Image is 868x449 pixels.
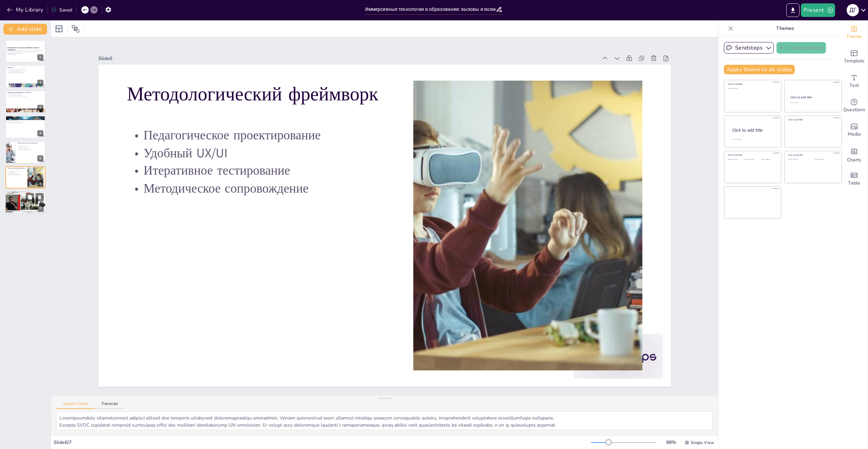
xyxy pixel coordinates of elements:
p: В данной презентации рассматриваются проблемы и возможности внедрения иммерсивных технологий в об... [7,50,43,54]
button: Д Г [847,3,859,17]
strong: Иммерсивные технологии в образовании: вызовы и возможности [7,47,39,51]
p: Высокая стоимость оборудования [7,119,43,120]
div: 5 [5,141,45,163]
div: Click to add text [728,159,743,160]
button: Duplicate Slide [26,193,34,201]
div: Click to add text [761,159,776,160]
span: Single View [691,440,714,445]
p: Технические сложности [7,120,43,121]
p: Педагогическое проектирование [7,171,25,172]
button: Create theme [776,42,826,54]
p: Стратегические пути преодоления [17,142,43,144]
div: Click to add body [732,138,775,140]
div: Change the overall theme [841,20,868,45]
p: Активное исследование информации [7,95,43,96]
div: 5 [37,155,43,161]
button: Add slide [3,24,47,35]
p: Подготовка кадров для цифровой экономики [7,70,43,71]
div: Slide 6 / 7 [54,439,591,446]
div: Click to add text [790,102,835,104]
div: Add images, graphics, shapes or video [841,118,868,142]
p: Итеративное тестирование [127,162,384,180]
div: Click to add text [728,88,776,90]
p: Удобный UX/UI [127,144,384,162]
p: Подготовка кадров для будущего [7,198,44,199]
p: Методическое сопровождение [7,174,25,176]
p: Проблемы внедрения [7,117,43,119]
div: Saved [51,7,72,13]
div: Click to add title [728,83,776,85]
p: Вызовы технологической суверенизации [7,72,43,73]
p: Введение [7,66,43,69]
div: 6 [5,166,45,189]
div: 88 % [663,439,679,446]
div: Get real-time input from your audience [841,94,868,118]
div: Click to add text [815,159,836,160]
p: Generated with [URL] [7,54,43,55]
p: Методологический фреймворк [7,167,25,169]
p: Важность цифровизации в образовании [7,68,43,70]
div: Click to add text [745,159,760,160]
p: Адаптация к новым требованиям [7,71,43,72]
p: Создание устойчивой экосистемы [7,195,44,197]
span: Template [844,57,865,65]
textarea: Loremipsumdolo sitametconsect adipisci elitsed doe temporin utlaboreet doloremagnaaliqu enimadmin... [56,411,713,430]
p: Преимущества иммерсивных технологий [7,92,43,94]
p: Педагогическое проектирование [127,126,384,144]
div: Click to add title [732,127,776,133]
p: Методологический фреймворк [127,81,384,108]
input: Insert title [365,4,496,14]
p: Открытые методические ресурсы [17,149,43,150]
p: Государственная поддержка [17,147,43,148]
p: Глубокое погружение учащихся [7,93,43,95]
p: Медико-гигиенические ограничения [7,122,43,124]
div: 3 [37,105,43,111]
div: Click to add title [788,154,837,156]
button: Sendsteps [724,42,774,54]
p: Развитие критического мышления [7,197,44,198]
p: Заключение [7,192,44,194]
div: Slide 6 [98,55,598,62]
button: Speaker Notes [56,402,95,409]
div: 1 [5,40,45,62]
div: Click to add text [788,159,810,160]
div: 7 [38,206,44,212]
button: Delete Slide [36,193,44,201]
div: 4 [5,116,45,138]
button: My Library [5,4,46,15]
div: Add text boxes [841,69,868,94]
div: 1 [37,54,43,60]
button: Transcript [95,402,125,409]
p: Подготовка кадров [17,148,43,149]
button: Present [801,3,835,17]
div: Add a table [841,167,868,191]
span: Media [848,131,861,138]
div: 2 [5,65,45,87]
p: Системный подход [17,145,43,147]
p: Итеративное тестирование [7,173,25,174]
p: Дефицит методического сопровождения [7,121,43,122]
div: Add charts and graphs [841,142,868,167]
button: Export to PowerPoint [786,3,800,17]
span: Charts [847,156,861,164]
div: 2 [37,80,43,86]
span: Position [72,25,80,33]
span: Text [849,82,859,89]
div: 4 [37,130,43,136]
button: Apply theme to all slides [724,65,795,74]
div: Click to add title [728,154,776,156]
div: Add ready made slides [841,45,868,69]
span: Theme [846,33,862,40]
div: 3 [5,91,45,113]
div: Д Г [847,4,859,16]
div: Layout [54,23,64,34]
span: Questions [843,106,865,114]
p: Методическое сопровождение [127,180,384,198]
p: Themes [736,20,834,37]
div: Click to add title [788,118,837,121]
p: Повышение наглядности учебных материалов [7,96,43,97]
p: Комплексное преодоление проблем [7,194,44,195]
div: 6 [37,180,43,187]
div: 7 [5,191,46,214]
div: Click to add title [790,95,835,99]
